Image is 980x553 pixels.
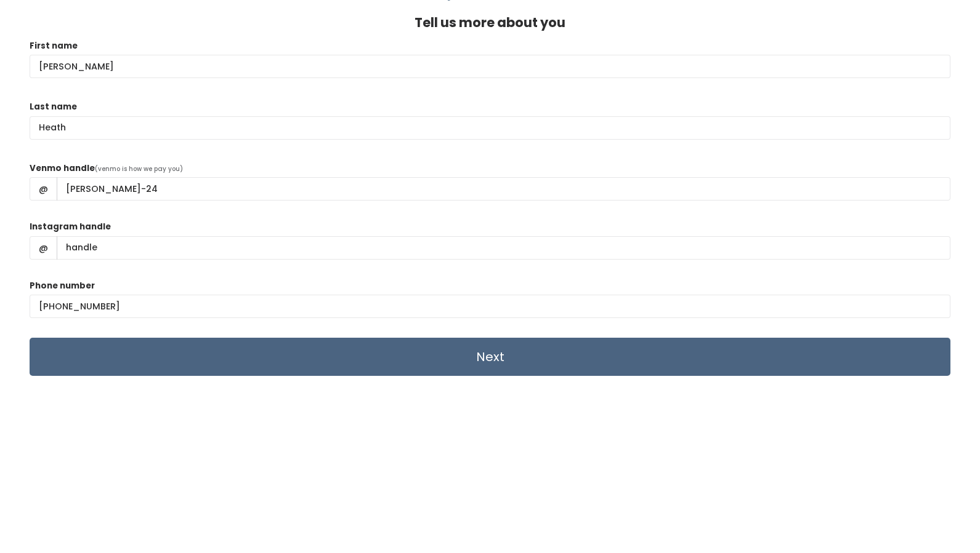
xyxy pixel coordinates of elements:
[30,221,111,233] label: Instagram handle
[57,177,950,201] input: handle
[95,164,183,173] span: (venmo is how we pay you)
[30,338,950,376] input: Next
[30,295,950,318] input: (___) ___-____
[57,236,950,260] input: handle
[415,15,565,30] h4: Tell us more about you
[30,101,77,113] label: Last name
[30,40,78,52] label: First name
[30,236,57,260] span: @
[30,177,57,201] span: @
[30,280,95,292] label: Phone number
[30,162,95,175] label: Venmo handle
